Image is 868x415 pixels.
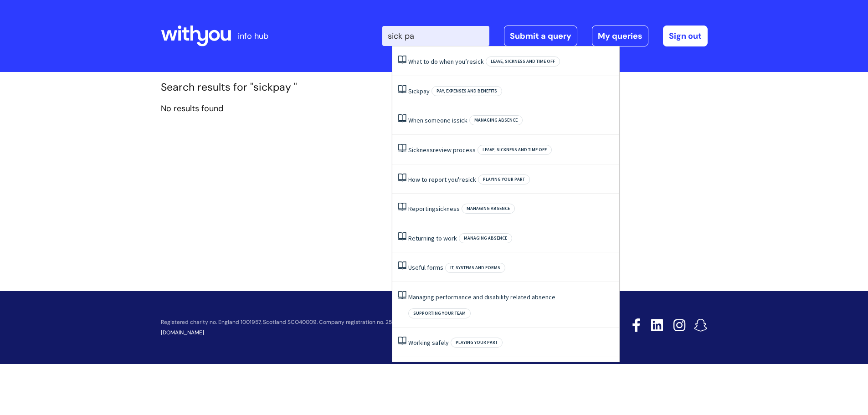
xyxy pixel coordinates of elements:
[451,338,503,348] span: Playing your part
[408,57,484,66] a: What to do when you’resick
[408,293,555,301] a: Managing performance and disability related absence
[161,319,567,325] p: Registered charity no. England 1001957, Scotland SCO40009. Company registration no. 2580377
[663,26,708,46] a: Sign out
[408,205,460,213] a: Reportingsickness
[408,87,430,95] a: Sickpay
[161,81,708,94] h1: Search results for "sickpay "
[408,146,476,154] a: Sicknessreview process
[486,56,560,67] span: Leave, sickness and time off
[504,26,577,46] a: Submit a query
[382,26,489,46] input: Search
[408,308,471,318] span: Supporting your team
[478,145,552,155] span: Leave, sickness and time off
[459,233,512,243] span: Managing absence
[465,175,476,184] span: sick
[408,234,457,242] a: Returning to work
[469,115,523,125] span: Managing absence
[238,29,268,43] p: info hub
[408,87,420,95] span: Sick
[161,329,204,336] a: [DOMAIN_NAME]
[408,146,433,154] span: Sickness
[408,263,443,272] a: Useful forms
[445,263,505,273] span: IT, systems and forms
[408,338,449,347] a: Working safely
[408,116,467,124] a: When someone issick
[436,205,460,213] span: sickness
[431,86,502,96] span: Pay, expenses and benefits
[382,26,708,46] div: | -
[161,101,708,116] p: No results found
[457,116,467,124] span: sick
[592,26,648,46] a: My queries
[408,175,476,184] a: How to report you'resick
[473,57,484,66] span: sick
[478,174,530,184] span: Playing your part
[462,204,515,214] span: Managing absence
